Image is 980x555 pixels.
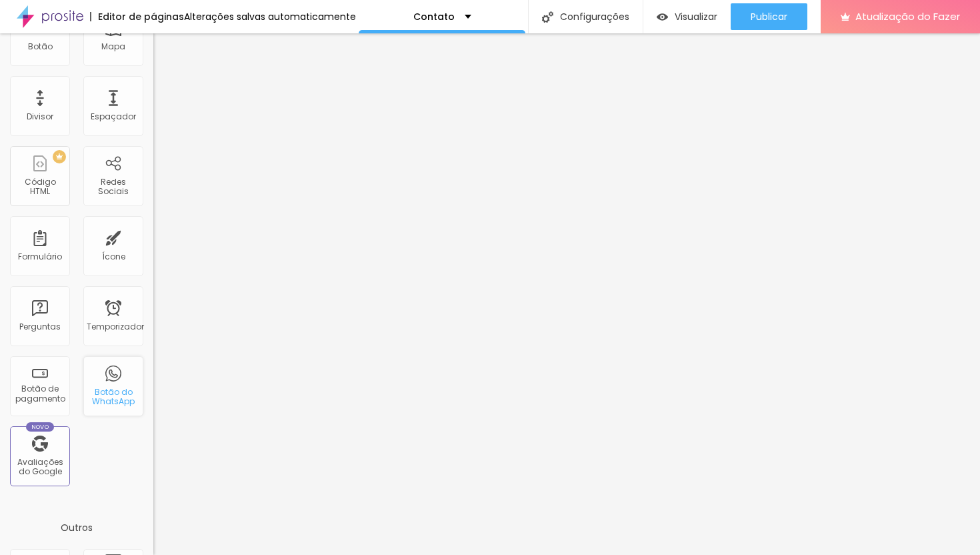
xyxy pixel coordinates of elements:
font: Atualização do Fazer [855,9,960,23]
font: Novo [31,423,49,431]
font: Configurações [560,10,629,23]
font: Espaçador [91,111,136,122]
font: Contato [413,10,455,23]
font: Temporizador [87,321,144,332]
font: Código HTML [25,176,56,197]
font: Botão de pagamento [15,383,65,404]
font: Outros [61,521,93,534]
font: Editor de páginas [98,10,184,23]
font: Botão [28,41,53,52]
font: Mapa [101,41,125,52]
font: Botão do WhatsApp [92,386,135,407]
font: Ícone [102,251,125,262]
img: Ícone [542,11,553,23]
img: view-1.svg [657,11,668,23]
font: Perguntas [19,321,61,332]
button: Visualizar [643,3,731,30]
font: Alterações salvas automaticamente [184,10,356,23]
font: Redes Sociais [98,176,129,197]
iframe: Editor [153,33,980,555]
font: Visualizar [675,10,717,23]
font: Divisor [27,111,53,122]
font: Formulário [18,251,62,262]
button: Publicar [731,3,807,30]
font: Publicar [751,10,787,23]
font: Avaliações do Google [17,456,63,477]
